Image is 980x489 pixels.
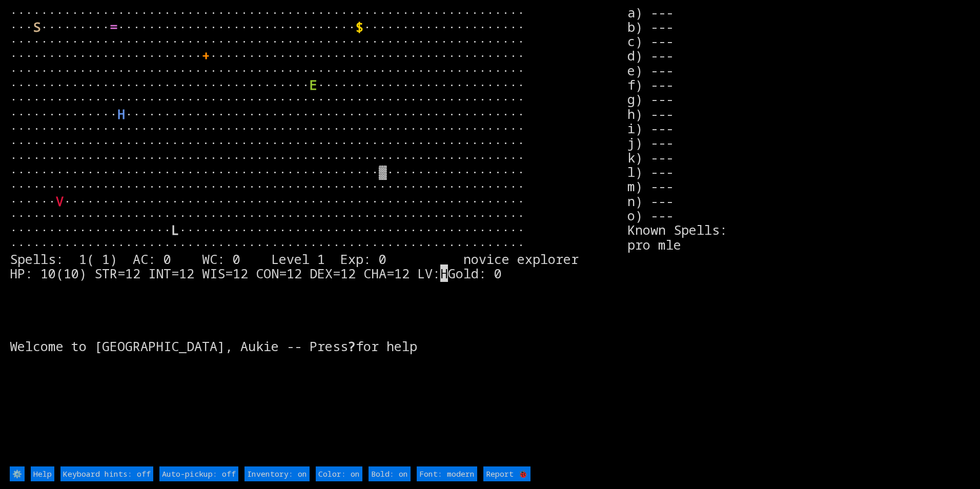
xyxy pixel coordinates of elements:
[316,466,362,481] input: Color: on
[10,5,627,465] larn: ··································································· ··· ········· ···············...
[33,18,40,35] font: S
[440,264,448,282] mark: H
[417,466,477,481] input: Font: modern
[10,466,25,481] input: ⚙️
[244,466,310,481] input: Inventory: on
[310,76,317,93] font: E
[159,466,238,481] input: Auto-pickup: off
[117,105,125,123] font: H
[56,192,64,210] font: V
[60,466,153,481] input: Keyboard hints: off
[483,466,530,481] input: Report 🐞
[369,466,411,481] input: Bold: on
[171,221,179,238] font: L
[348,337,356,355] b: ?
[110,18,117,35] font: =
[202,47,210,64] font: +
[627,5,970,465] stats: a) --- b) --- c) --- d) --- e) --- f) --- g) --- h) --- i) --- j) --- k) --- l) --- m) --- n) ---...
[356,18,363,35] font: $
[31,466,54,481] input: Help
